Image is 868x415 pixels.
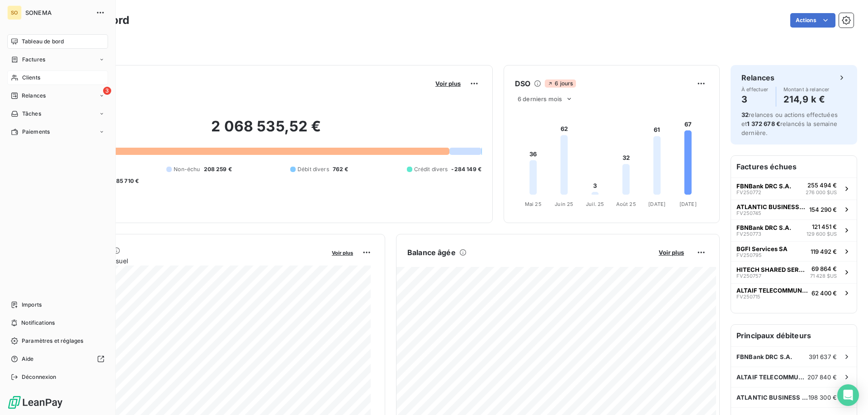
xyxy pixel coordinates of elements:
[174,165,200,173] span: Non-échu
[736,245,788,252] span: BGFI Services SA
[790,13,835,28] button: Actions
[736,373,807,381] span: ALTAIF TELECOMMUNICATION
[451,165,481,173] span: -284 149 €
[433,79,463,88] button: Voir plus
[731,177,857,200] button: FBNBank DRC S.A.FV250772255 494 €276 000 $US
[22,37,64,46] span: Tableau de bord
[811,289,837,297] span: 62 400 €
[545,79,576,88] span: 6 jours
[747,120,780,127] span: 1 372 678 €
[656,248,687,256] button: Voir plus
[731,219,857,242] button: FBNBank DRC S.A.FV250773121 451 €129 600 $US
[808,394,837,401] span: 198 300 €
[51,256,325,266] span: Chiffre d'affaires mensuel
[812,223,837,230] span: 121 451 €
[22,110,41,118] span: Tâches
[741,72,774,83] h6: Relances
[297,165,329,173] span: Débit divers
[648,201,665,207] tspan: [DATE]
[22,128,50,136] span: Paiements
[407,247,456,258] h6: Balance âgée
[807,373,837,381] span: 207 840 €
[741,111,838,136] span: relances ou actions effectuées et relancés la semaine dernière.
[809,206,837,213] span: 154 290 €
[51,117,481,145] h2: 2 068 535,52 €
[731,261,857,283] button: HITECH SHARED SERVICES LIMITEDFV25075769 864 €71 428 $US
[659,249,684,256] span: Voir plus
[332,250,353,256] span: Voir plus
[736,190,761,195] span: FV250772
[736,287,808,294] span: ALTAIF TELECOMMUNICATION
[811,248,837,255] span: 119 492 €
[731,325,857,346] h6: Principaux débiteurs
[586,201,604,207] tspan: Juil. 25
[21,319,55,327] span: Notifications
[783,92,830,107] h4: 214,9 k €
[741,92,769,107] h4: 3
[807,230,837,238] span: 129 600 $US
[22,301,42,309] span: Imports
[525,201,542,207] tspan: Mai 25
[25,9,90,16] span: SONEMA
[736,294,760,299] span: FV250715
[22,355,34,363] span: Aide
[22,56,45,64] span: Factures
[736,353,792,360] span: FBNBank DRC S.A.
[414,165,448,173] span: Crédit divers
[22,373,57,381] span: Déconnexion
[736,182,791,190] span: FBNBank DRC S.A.
[7,5,22,20] div: SO
[736,224,791,231] span: FBNBank DRC S.A.
[435,80,461,87] span: Voir plus
[736,252,762,258] span: FV250795
[555,201,573,207] tspan: Juin 25
[809,353,837,360] span: 391 637 €
[837,384,859,406] div: Open Intercom Messenger
[518,95,562,103] span: 6 derniers mois
[731,200,857,219] button: ATLANTIC BUSINESS INTERNATIONALFV250745154 290 €
[333,165,349,173] span: 762 €
[22,74,40,82] span: Clients
[807,182,837,189] span: 255 494 €
[736,394,808,401] span: ATLANTIC BUSINESS INTERNATIONAL
[7,352,108,366] a: Aide
[616,201,636,207] tspan: Août 25
[736,231,761,237] span: FV250773
[741,87,769,92] span: À effectuer
[329,248,356,256] button: Voir plus
[204,165,232,173] span: 208 259 €
[679,201,697,207] tspan: [DATE]
[731,241,857,261] button: BGFI Services SAFV250795119 492 €
[741,111,749,118] span: 32
[22,337,83,345] span: Paramètres et réglages
[736,210,761,216] span: FV250745
[7,395,63,410] img: Logo LeanPay
[731,283,857,303] button: ALTAIF TELECOMMUNICATIONFV25071562 400 €
[736,203,806,210] span: ATLANTIC BUSINESS INTERNATIONAL
[103,87,111,95] span: 3
[736,266,807,273] span: HITECH SHARED SERVICES LIMITED
[736,273,761,279] span: FV250757
[515,78,530,89] h6: DSO
[810,272,837,280] span: 71 428 $US
[113,177,139,185] span: -85 710 €
[731,156,857,177] h6: Factures échues
[22,92,46,100] span: Relances
[811,265,837,272] span: 69 864 €
[806,189,837,196] span: 276 000 $US
[783,87,830,92] span: Montant à relancer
